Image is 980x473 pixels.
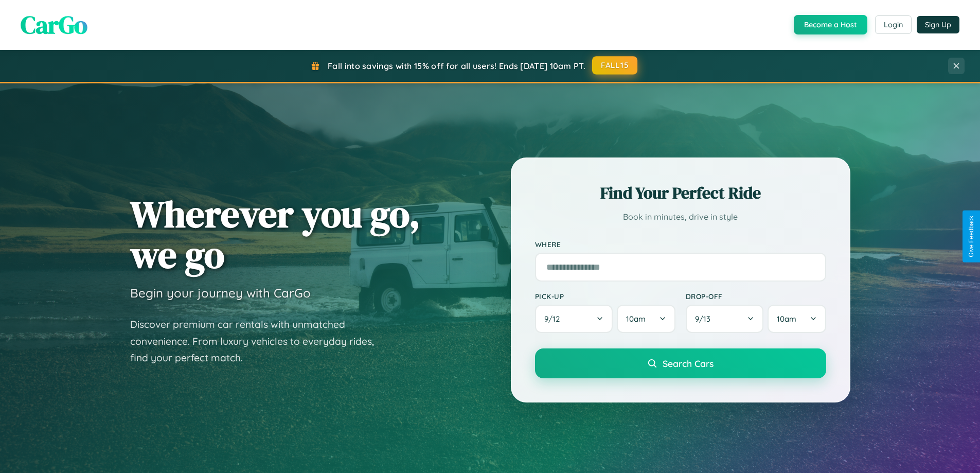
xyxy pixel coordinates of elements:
span: Search Cars [663,358,714,369]
label: Where [535,240,826,249]
span: 10am [626,314,646,324]
button: Login [875,15,912,34]
button: Become a Host [794,15,867,34]
button: Sign Up [917,16,959,33]
span: 9 / 13 [695,314,716,324]
p: Book in minutes, drive in style [535,209,826,224]
label: Pick-up [535,292,675,301]
h1: Wherever you go, we go [130,194,420,275]
span: 9 / 12 [544,314,565,324]
button: Search Cars [535,348,826,378]
button: FALL15 [592,56,637,75]
h3: Begin your journey with CarGo [130,285,311,301]
p: Discover premium car rentals with unmatched convenience. From luxury vehicles to everyday rides, ... [130,316,387,366]
button: 9/13 [686,305,764,333]
h2: Find Your Perfect Ride [535,182,826,204]
button: 10am [617,305,675,333]
label: Drop-off [686,292,826,301]
button: 9/12 [535,305,613,333]
span: CarGo [21,8,87,42]
span: Fall into savings with 15% off for all users! Ends [DATE] 10am PT. [328,61,585,71]
span: 10am [777,314,796,324]
div: Give Feedback [968,216,975,257]
button: 10am [768,305,826,333]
